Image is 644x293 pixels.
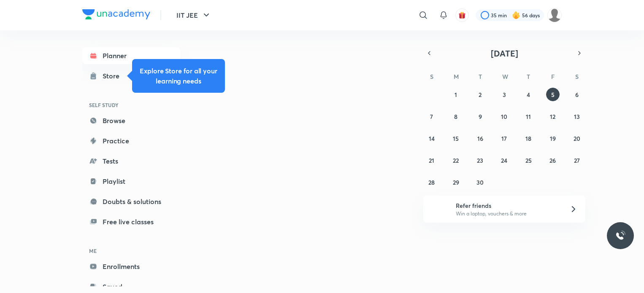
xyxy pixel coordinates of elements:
[82,98,180,112] h6: SELF STUDY
[455,8,469,22] button: avatar
[525,134,531,142] abbr: September 18, 2025
[474,132,487,145] button: September 16, 2025
[82,173,180,190] a: Playlist
[456,210,560,218] p: Win a laptop, vouchers & more
[570,153,584,167] button: September 27, 2025
[477,134,483,142] abbr: September 16, 2025
[501,113,507,121] abbr: September 10, 2025
[550,134,556,142] abbr: September 19, 2025
[502,73,508,81] abbr: Wednesday
[574,156,580,164] abbr: September 27, 2025
[82,193,180,210] a: Doubts & solutions
[522,110,535,123] button: September 11, 2025
[425,175,438,189] button: September 28, 2025
[522,132,535,145] button: September 18, 2025
[82,9,150,19] img: Company Logo
[82,9,150,22] a: Company Logo
[547,8,562,22] img: Raghav sharan singh
[425,110,438,123] button: September 7, 2025
[449,110,463,123] button: September 8, 2025
[503,91,506,99] abbr: September 3, 2025
[477,156,483,164] abbr: September 23, 2025
[498,153,511,167] button: September 24, 2025
[428,178,435,186] abbr: September 28, 2025
[430,201,447,218] img: referral
[455,91,457,99] abbr: September 1, 2025
[501,134,507,142] abbr: September 17, 2025
[549,156,556,164] abbr: September 26, 2025
[479,113,482,121] abbr: September 9, 2025
[449,175,463,189] button: September 29, 2025
[479,91,482,99] abbr: September 2, 2025
[498,110,511,123] button: September 10, 2025
[429,134,435,142] abbr: September 14, 2025
[453,178,459,186] abbr: September 29, 2025
[551,73,555,81] abbr: Friday
[474,153,487,167] button: September 23, 2025
[82,244,180,258] h6: ME
[575,91,579,99] abbr: September 6, 2025
[425,153,438,167] button: September 21, 2025
[430,113,433,121] abbr: September 7, 2025
[430,73,433,81] abbr: Sunday
[476,178,484,186] abbr: September 30, 2025
[429,156,434,164] abbr: September 21, 2025
[474,88,487,101] button: September 2, 2025
[491,48,518,59] span: [DATE]
[453,156,459,164] abbr: September 22, 2025
[82,132,180,149] a: Practice
[82,153,180,169] a: Tests
[546,153,560,167] button: September 26, 2025
[498,132,511,145] button: September 17, 2025
[570,110,584,123] button: September 13, 2025
[103,71,124,81] div: Store
[449,88,463,101] button: September 1, 2025
[458,11,466,19] img: avatar
[574,113,580,121] abbr: September 13, 2025
[546,132,560,145] button: September 19, 2025
[550,113,555,121] abbr: September 12, 2025
[139,66,218,86] h5: Explore Store for all your learning needs
[525,156,532,164] abbr: September 25, 2025
[82,47,180,64] a: Planner
[570,132,584,145] button: September 20, 2025
[526,113,531,121] abbr: September 11, 2025
[474,175,487,189] button: September 30, 2025
[522,153,535,167] button: September 25, 2025
[425,132,438,145] button: September 14, 2025
[512,11,520,19] img: streak
[474,110,487,123] button: September 9, 2025
[479,73,482,81] abbr: Tuesday
[522,88,535,101] button: September 4, 2025
[546,110,560,123] button: September 12, 2025
[82,112,180,129] a: Browse
[527,73,530,81] abbr: Thursday
[453,134,459,142] abbr: September 15, 2025
[454,113,457,121] abbr: September 8, 2025
[435,47,574,59] button: [DATE]
[454,73,459,81] abbr: Monday
[171,7,216,24] button: IIT JEE
[574,134,580,142] abbr: September 20, 2025
[449,132,463,145] button: September 15, 2025
[82,258,180,275] a: Enrollments
[546,88,560,101] button: September 5, 2025
[501,156,507,164] abbr: September 24, 2025
[615,231,625,241] img: ttu
[82,67,180,84] a: Store
[551,91,555,99] abbr: September 5, 2025
[456,201,560,210] h6: Refer friends
[570,88,584,101] button: September 6, 2025
[498,88,511,101] button: September 3, 2025
[575,73,579,81] abbr: Saturday
[449,153,463,167] button: September 22, 2025
[82,213,180,230] a: Free live classes
[527,91,530,99] abbr: September 4, 2025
